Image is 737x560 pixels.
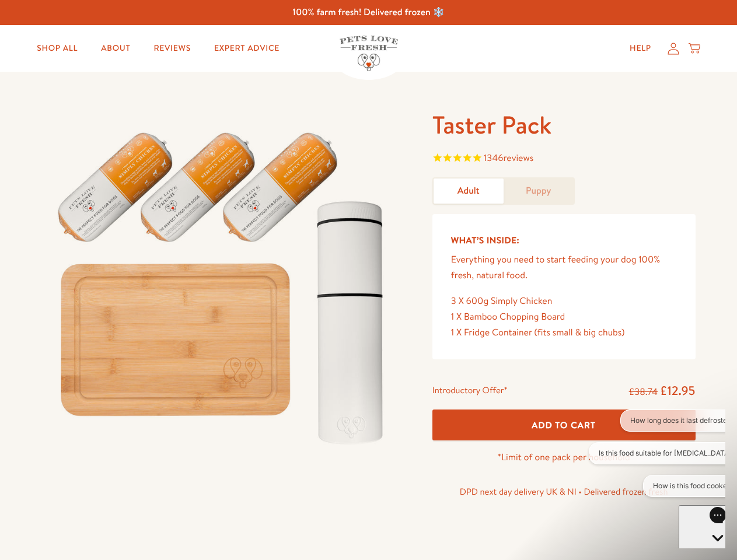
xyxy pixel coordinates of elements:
[432,450,696,466] p: *Limit of one pack per household
[432,383,508,400] div: Introductory Offer*
[92,37,139,60] a: About
[451,310,565,323] span: 1 X Bamboo Chopping Board
[679,505,725,548] iframe: Gorgias live chat messenger
[583,409,725,508] iframe: Gorgias live chat conversation starters
[484,152,533,164] span: 1346 reviews
[6,33,162,55] button: Is this food suitable for [MEDICAL_DATA]?
[432,484,696,499] p: DPD next day delivery UK & NI • Delivered frozen fresh
[504,178,574,204] a: Puppy
[620,37,661,60] a: Help
[432,109,696,141] h1: Taster Pack
[42,109,404,457] img: Taster Pack - Adult
[451,325,677,341] div: 1 X Fridge Container (fits small & big chubs)
[205,37,289,60] a: Expert Advice
[27,37,87,60] a: Shop All
[434,178,504,204] a: Adult
[629,386,658,398] s: £38.74
[144,37,200,60] a: Reviews
[340,36,398,71] img: Pets Love Fresh
[451,252,677,283] p: Everything you need to start feeding your dog 100% fresh, natural food.
[451,293,677,309] div: 3 X 600g Simply Chicken
[432,409,696,440] button: Add To Cart
[503,152,533,164] span: reviews
[451,233,677,248] h5: What’s Inside:
[60,65,162,87] button: How is this food cooked?
[432,150,696,168] span: Rated 4.8 out of 5 stars 1346 reviews
[660,382,696,399] span: £12.95
[532,419,596,431] span: Add To Cart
